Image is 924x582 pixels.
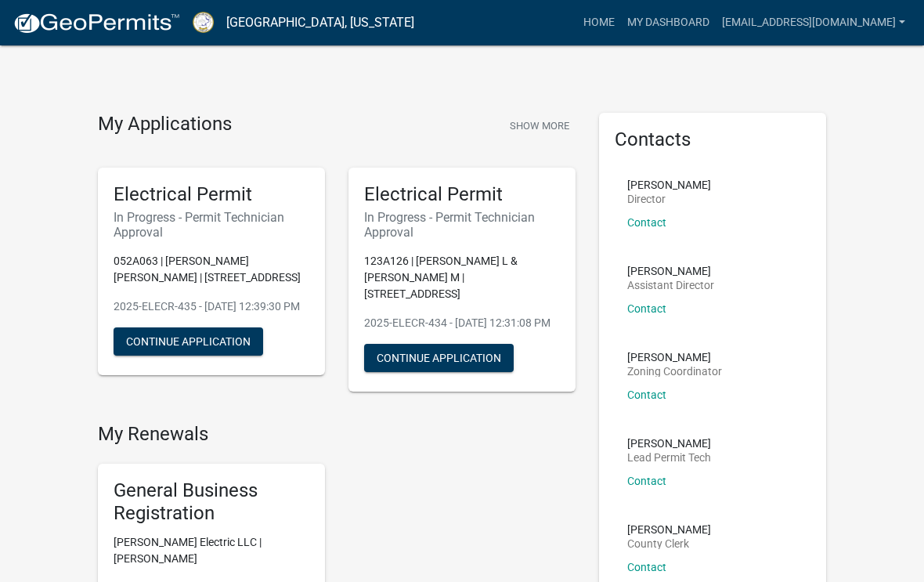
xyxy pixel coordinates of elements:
[627,302,666,315] a: Contact
[98,113,232,136] h4: My Applications
[716,8,911,38] a: [EMAIL_ADDRESS][DOMAIN_NAME]
[627,179,711,190] p: [PERSON_NAME]
[114,298,309,315] p: 2025-ELECR-435 - [DATE] 12:39:30 PM
[114,183,309,206] h5: Electrical Permit
[627,475,666,487] a: Contact
[226,9,414,36] a: [GEOGRAPHIC_DATA], [US_STATE]
[193,12,214,33] img: Putnam County, Georgia
[114,210,309,240] h6: In Progress - Permit Technician Approval
[98,423,576,446] h4: My Renewals
[627,452,711,463] p: Lead Permit Tech
[627,438,711,449] p: [PERSON_NAME]
[627,366,722,377] p: Zoning Coordinator
[364,210,560,240] h6: In Progress - Permit Technician Approval
[627,352,722,363] p: [PERSON_NAME]
[114,534,309,567] p: [PERSON_NAME] Electric LLC | [PERSON_NAME]
[627,280,714,291] p: Assistant Director
[627,561,666,573] a: Contact
[627,538,711,549] p: County Clerk
[615,128,810,151] h5: Contacts
[114,479,309,525] h5: General Business Registration
[627,193,711,204] p: Director
[114,327,263,356] button: Continue Application
[627,266,714,277] p: [PERSON_NAME]
[114,253,309,286] p: 052A063 | [PERSON_NAME] [PERSON_NAME] | [STREET_ADDRESS]
[627,524,711,535] p: [PERSON_NAME]
[364,183,560,206] h5: Electrical Permit
[364,315,560,331] p: 2025-ELECR-434 - [DATE] 12:31:08 PM
[364,344,514,372] button: Continue Application
[364,253,560,302] p: 123A126 | [PERSON_NAME] L & [PERSON_NAME] M | [STREET_ADDRESS]
[627,216,666,229] a: Contact
[621,8,716,38] a: My Dashboard
[627,389,666,401] a: Contact
[577,8,621,38] a: Home
[504,113,576,139] button: Show More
